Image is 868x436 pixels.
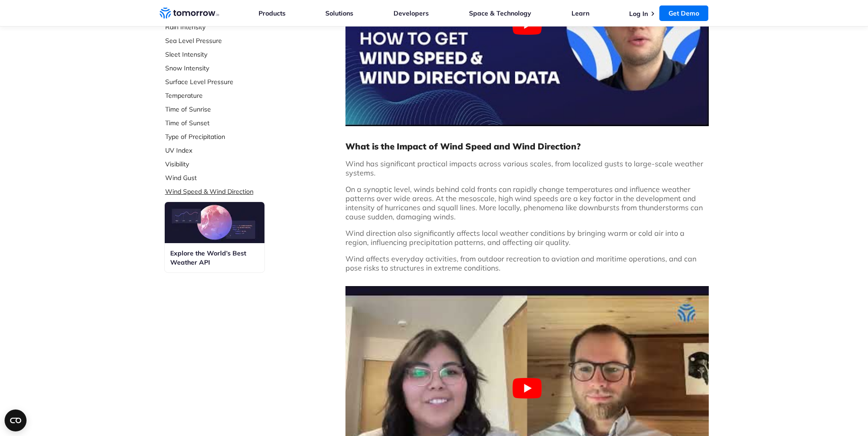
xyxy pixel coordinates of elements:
[165,118,287,128] a: Time of Sunset
[629,10,648,18] a: Log In
[165,146,287,155] a: UV Index
[165,36,287,45] a: Sea Level Pressure
[160,6,219,20] a: Home link
[345,185,709,221] p: On a synoptic level, winds behind cold fronts can rapidly change temperatures and influence weath...
[165,160,287,169] a: Visibility
[659,5,708,21] a: Get Demo
[469,9,531,17] a: Space & Technology
[165,173,287,182] a: Wind Gust
[345,254,709,272] p: Wind affects everyday activities, from outdoor recreation to aviation and maritime operations, an...
[571,9,589,17] a: Learn
[165,64,287,73] a: Snow Intensity
[165,50,287,59] a: Sleet Intensity
[325,9,353,17] a: Solutions
[165,91,287,100] a: Temperature
[165,132,287,141] a: Type of Precipitation
[165,105,287,114] a: Time of Sunrise
[345,141,709,152] h3: What is the Impact of Wind Speed and Wind Direction?
[165,77,287,86] a: Surface Level Pressure
[345,159,709,177] p: Wind has significant practical impacts across various scales, from localized gusts to large-scale...
[345,229,709,247] p: Wind direction also significantly affects local weather conditions by bringing warm or cold air i...
[5,409,27,431] button: Open CMP widget
[165,187,287,196] a: Wind Speed & Wind Direction
[165,202,264,272] a: Explore the World’s Best Weather API
[170,249,259,267] h3: Explore the World’s Best Weather API
[259,9,286,17] a: Products
[165,22,287,32] a: Rain Intensity
[394,9,429,17] a: Developers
